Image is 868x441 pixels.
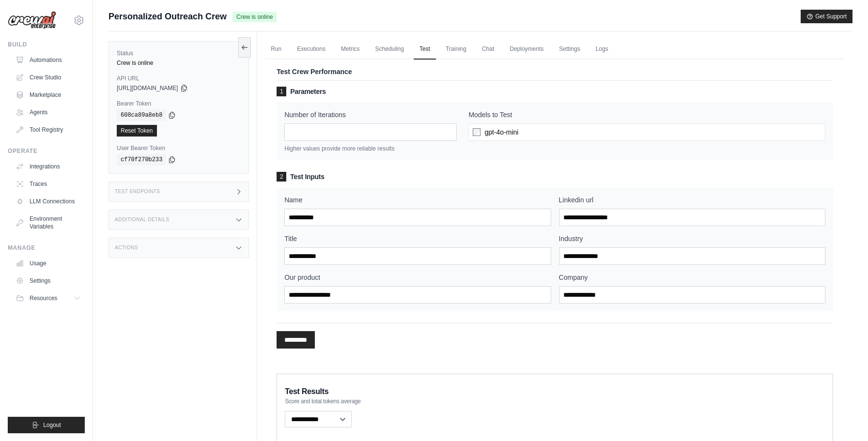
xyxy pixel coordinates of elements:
div: Build [8,41,85,48]
a: Reset Token [117,125,157,137]
a: Crew Studio [12,70,85,85]
button: Resources [12,290,85,306]
a: Automations [12,52,85,68]
a: Deployments [504,39,549,60]
h3: Additional Details [115,217,169,223]
a: Tool Registry [12,122,85,137]
a: Settings [12,273,85,289]
label: User Bearer Token [117,144,241,152]
label: Linkedin url [559,195,825,205]
label: Number of Iterations [284,110,457,120]
h3: Parameters [277,87,833,96]
span: Crew is online [232,12,277,22]
a: Chat [476,39,500,60]
p: Test Crew Performance [277,67,833,76]
button: Get Support [801,10,852,23]
a: Settings [553,39,586,60]
label: Name [284,195,551,205]
span: Resources [30,294,57,302]
a: Environment Variables [12,211,85,234]
button: Logout [8,417,85,433]
a: Usage [12,256,85,271]
a: Agents [12,105,85,120]
span: Score and total tokens average [285,397,361,405]
span: 2 [277,172,286,182]
a: Integrations [12,159,85,174]
label: Company [559,273,825,282]
h3: Actions [115,245,138,251]
iframe: Chat Widget [820,395,868,441]
code: 608ca89a8eb8 [117,109,166,121]
a: Executions [291,39,331,60]
label: Our product [284,273,551,282]
a: Logs [590,39,614,60]
label: Title [284,234,551,243]
span: gpt-4o-mini [484,127,518,137]
label: Status [117,49,241,57]
span: Test Results [285,386,328,397]
label: Models to Test [468,110,825,120]
a: Metrics [335,39,366,60]
img: Logo [8,11,56,30]
p: Higher values provide more reliable results [284,145,457,152]
span: Personalized Outreach Crew [108,10,227,23]
a: Marketplace [12,87,85,103]
a: Scheduling [370,39,410,60]
code: cf70f270b233 [117,154,166,166]
label: Industry [559,234,825,243]
span: 1 [277,87,286,96]
div: Manage [8,244,85,252]
div: Operate [8,147,85,155]
label: API URL [117,75,241,82]
h3: Test Inputs [277,172,833,182]
a: Traces [12,176,85,192]
h3: Test Endpoints [115,189,160,195]
a: Test [414,39,436,60]
a: LLM Connections [12,194,85,209]
label: Bearer Token [117,100,241,107]
a: Run [265,39,287,60]
a: Training [440,39,472,60]
span: Logout [43,421,61,429]
span: [URL][DOMAIN_NAME] [117,84,178,92]
div: Crew is online [117,59,241,67]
